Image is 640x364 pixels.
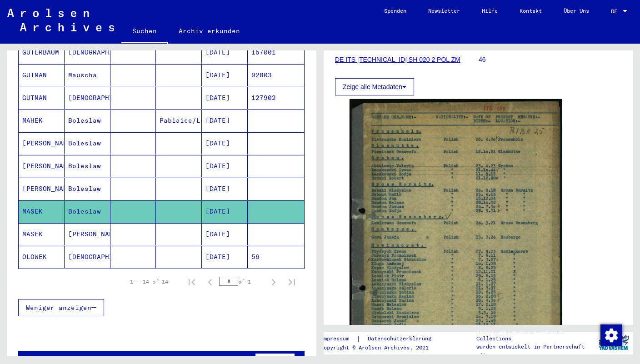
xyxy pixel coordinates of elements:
[202,110,248,132] mat-cell: [DATE]
[65,64,110,86] mat-cell: Mauscha
[130,278,168,286] div: 1 – 14 of 14
[65,223,110,245] mat-cell: [PERSON_NAME]
[65,200,110,223] mat-cell: Boleslaw
[19,223,65,245] mat-cell: MASEK
[597,331,631,354] img: yv_logo.png
[248,64,304,86] mat-cell: 92803
[476,343,595,359] p: wurden entwickelt in Partnerschaft mit
[335,78,414,95] button: Zeige alle Metadaten
[600,324,622,346] div: Zustimmung ändern
[65,178,110,200] mat-cell: Boleslaw
[320,344,442,352] p: Copyright © Arolsen Archives, 2021
[320,334,442,344] div: |
[219,277,265,286] div: of 1
[19,155,65,177] mat-cell: [PERSON_NAME]
[202,200,248,223] mat-cell: [DATE]
[19,64,65,86] mat-cell: GUTMAN
[201,273,219,291] button: Previous page
[19,200,65,223] mat-cell: MASEK
[19,246,65,268] mat-cell: OLOWEK
[183,273,201,291] button: First page
[476,326,595,343] p: Die Arolsen Archives Online-Collections
[65,246,110,268] mat-cell: [DEMOGRAPHIC_DATA]
[65,110,110,132] mat-cell: Boleslaw
[202,87,248,109] mat-cell: [DATE]
[65,87,110,109] mat-cell: [DEMOGRAPHIC_DATA]
[19,132,65,155] mat-cell: [PERSON_NAME]
[335,56,460,63] a: DE ITS [TECHNICAL_ID] SH 020 2 POL ZM
[202,41,248,64] mat-cell: [DATE]
[18,299,104,316] button: Weniger anzeigen
[202,132,248,155] mat-cell: [DATE]
[202,223,248,245] mat-cell: [DATE]
[19,178,65,200] mat-cell: [PERSON_NAME]
[360,334,442,344] a: Datenschutzerklärung
[168,20,251,42] a: Archiv erkunden
[19,41,65,64] mat-cell: GUTERBAUM
[121,20,168,44] a: Suchen
[19,110,65,132] mat-cell: MAHEK
[202,155,248,177] mat-cell: [DATE]
[65,132,110,155] mat-cell: Boleslaw
[202,246,248,268] mat-cell: [DATE]
[19,87,65,109] mat-cell: GUTMAN
[156,110,202,132] mat-cell: Pabiaice/Lodz
[283,273,301,291] button: Last page
[248,87,304,109] mat-cell: 127902
[202,64,248,86] mat-cell: [DATE]
[65,41,110,64] mat-cell: [DEMOGRAPHIC_DATA]
[265,273,283,291] button: Next page
[65,155,110,177] mat-cell: Boleslaw
[611,8,621,15] span: DE
[479,55,622,65] p: 46
[600,324,622,346] img: Zustimmung ändern
[248,246,304,268] mat-cell: 56
[202,178,248,200] mat-cell: [DATE]
[7,9,114,31] img: Arolsen_neg.svg
[26,304,91,312] span: Weniger anzeigen
[248,41,304,64] mat-cell: 157001
[320,334,356,344] a: Impressum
